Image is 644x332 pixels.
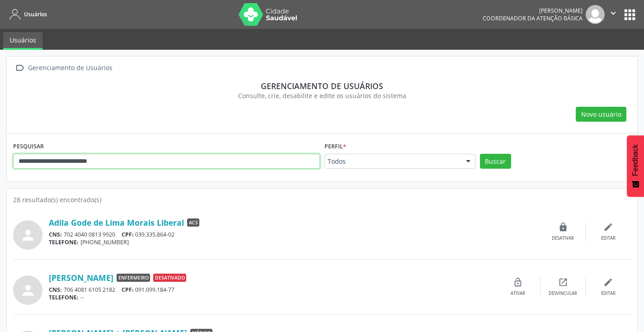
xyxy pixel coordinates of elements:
[603,277,613,287] i: edit
[19,81,625,91] div: Gerenciamento de usuários
[49,231,62,238] span: CNS:
[13,62,114,75] a:  Gerenciamento de Usuários
[328,157,457,166] span: Todos
[622,7,638,23] button: apps
[605,5,622,24] button: 
[511,290,525,297] div: Ativar
[49,218,184,228] a: Adila Gode de Lima Morais Liberal
[153,274,186,282] span: Desativado
[6,7,47,22] a: Usuários
[117,274,150,282] span: Enfermeiro
[480,154,511,169] button: Buscar
[49,286,62,294] span: CNS:
[20,282,36,299] i: person
[552,235,574,242] div: Desativar
[19,91,625,100] div: Consulte, crie, desabilite e edite os usuários do sistema
[324,140,346,154] label: Perfil
[122,286,134,294] span: CPF:
[49,238,79,246] span: TELEFONE:
[49,286,495,294] div: 706 4081 6105 2182 091.099.184-77
[631,144,639,176] span: Feedback
[558,277,568,287] i: open_in_new
[513,277,523,287] i: lock_open
[483,14,583,22] span: Coordenador da Atenção Básica
[603,222,613,232] i: edit
[49,231,541,238] div: 702 4040 0813 9920 039.335.864-02
[13,195,631,204] div: 28 resultado(s) encontrado(s)
[24,10,47,18] span: Usuários
[49,238,541,246] div: [PHONE_NUMBER]
[586,5,605,24] img: img
[576,107,626,122] button: Novo usuário
[608,8,618,18] i: 
[49,294,495,301] div: --
[122,231,134,238] span: CPF:
[13,62,26,75] i: 
[20,227,36,243] i: person
[26,62,114,75] div: Gerenciamento de Usuários
[601,235,616,242] div: Editar
[601,290,616,297] div: Editar
[483,7,583,14] div: [PERSON_NAME]
[13,140,44,154] label: PESQUISAR
[581,109,621,119] span: Novo usuário
[49,273,113,283] a: [PERSON_NAME]
[187,218,199,227] span: ACS
[549,290,577,297] div: Desvincular
[49,294,79,301] span: TELEFONE:
[558,222,568,232] i: lock
[3,32,42,50] a: Usuários
[627,135,644,197] button: Feedback - Mostrar pesquisa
